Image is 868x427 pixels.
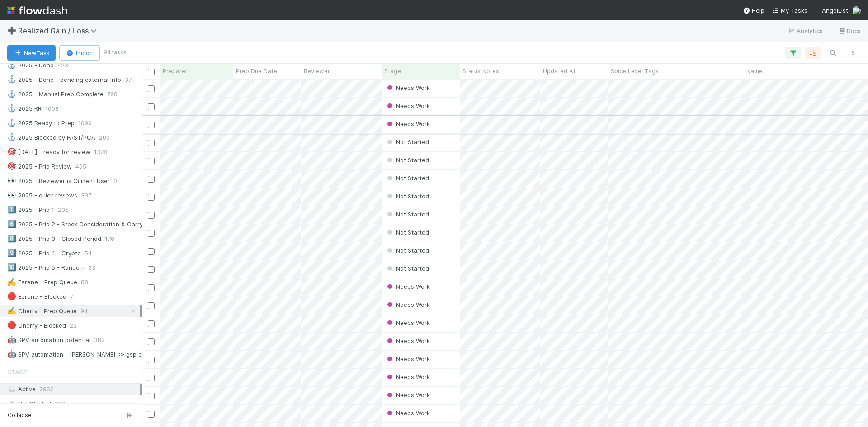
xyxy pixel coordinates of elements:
div: 2025 RR [7,103,42,114]
span: Needs Work [385,391,430,399]
span: 🤖 [7,336,16,343]
span: Stage [7,363,27,381]
span: Status Notes [462,66,499,75]
span: 🎯 [7,162,16,170]
input: Toggle All Rows Selected [148,69,155,75]
span: 🤖 [7,350,16,358]
input: Toggle Row Selected [148,266,155,273]
input: Toggle Row Selected [148,320,155,327]
span: ⚓ [7,90,16,98]
span: Not Started [7,398,51,409]
span: Needs Work [385,337,430,344]
div: Needs Work [385,300,430,309]
input: Toggle Row Selected [148,338,155,345]
span: Reviewer [304,66,330,75]
span: Not Started [385,192,429,200]
div: Needs Work [385,390,430,399]
span: 37 [125,74,132,85]
div: Needs Work [385,354,430,363]
span: ➕ [7,27,16,34]
span: Needs Work [385,102,430,109]
span: ⚓ [7,119,16,127]
span: 423 [57,60,68,71]
input: Toggle Row Selected [148,393,155,399]
img: avatar_1c2f0edd-858e-4812-ac14-2a8986687c67.png [852,6,861,15]
div: Not Started [385,246,429,255]
div: 2025 - Done [7,60,54,71]
span: Updated At [543,66,576,75]
div: 2025 - Prio Review [7,161,72,172]
a: My Tasks [772,6,807,15]
span: Not Started [385,247,429,254]
div: SPV automation potential [7,334,90,346]
span: 382 [94,334,105,346]
div: Needs Work [385,336,430,345]
span: 33 [88,262,95,273]
div: Needs Work [385,318,430,327]
div: Cherry - Prep Queue [7,305,77,317]
span: Needs Work [385,355,430,362]
span: 23 [70,320,77,331]
span: 🔴 [7,292,16,300]
span: 495 [75,161,86,172]
span: 8️⃣ [7,235,16,242]
input: Toggle Row Selected [148,122,155,128]
span: 176 [105,233,114,244]
img: logo-inverted-e16ddd16eac7371096b0.svg [7,3,67,18]
span: Name [746,66,763,75]
span: 🔟 [7,263,16,271]
div: 2025 - Reviewer is Current User [7,175,110,187]
input: Toggle Row Selected [148,284,155,291]
span: Needs Work [385,319,430,326]
div: 2025 Blocked by FAST/PCA [7,132,95,143]
div: 2025 - Done - pending external info [7,74,121,85]
input: Toggle Row Selected [148,176,155,183]
span: AngelList [822,7,848,14]
div: 2025 - Manual Prep Complete [7,89,104,100]
div: Help [743,6,764,15]
input: Toggle Row Selected [148,411,155,418]
div: Not Started [385,155,429,164]
span: Not Started [385,211,429,218]
span: 626 [55,398,66,409]
input: Toggle Row Selected [148,140,155,146]
div: 2025 - Prio 3 - Closed Period [7,233,101,244]
span: Collapse [8,411,32,419]
input: Toggle Row Selected [148,158,155,164]
div: Needs Work [385,101,430,110]
span: Prep Due Date [236,66,277,75]
div: 2025 - Prio 5 - Random [7,262,85,273]
input: Toggle Row Selected [148,357,155,363]
div: 2025 - Prio 1 [7,204,54,216]
div: Active [7,384,140,395]
span: ⚓ [7,61,16,69]
span: 👀 [7,191,16,199]
div: 2025 - quick reviews [7,190,77,201]
div: 2025 - Prio 4 - Crypto [7,248,81,259]
span: Needs Work [385,120,430,127]
input: Toggle Row Selected [148,103,155,110]
span: Not Started [385,156,429,164]
div: Needs Work [385,119,430,128]
span: 54 [85,248,92,259]
span: Preparer [163,66,188,75]
input: Toggle Row Selected [148,248,155,255]
div: [DATE] - ready for review [7,146,90,158]
input: Toggle Row Selected [148,375,155,381]
span: Spice Level Tags [611,66,659,75]
div: Not Started [385,264,429,273]
input: Toggle Row Selected [148,194,155,201]
div: 2025 - Prio 2 - Stock Consideration & Carry Over Basis [7,219,175,230]
input: Toggle Row Selected [148,302,155,309]
span: 2962 [39,385,54,393]
span: 1099 [78,117,92,129]
span: 200 [99,132,110,143]
span: 🔴 [7,321,16,329]
span: Needs Work [385,373,430,380]
span: 👀 [7,177,16,184]
span: 7 [70,291,73,302]
div: Not Started [385,210,429,219]
div: Not Started [385,174,429,183]
div: SPV automation - [PERSON_NAME] <> gsp cash [7,349,152,360]
span: Not Started [385,229,429,236]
